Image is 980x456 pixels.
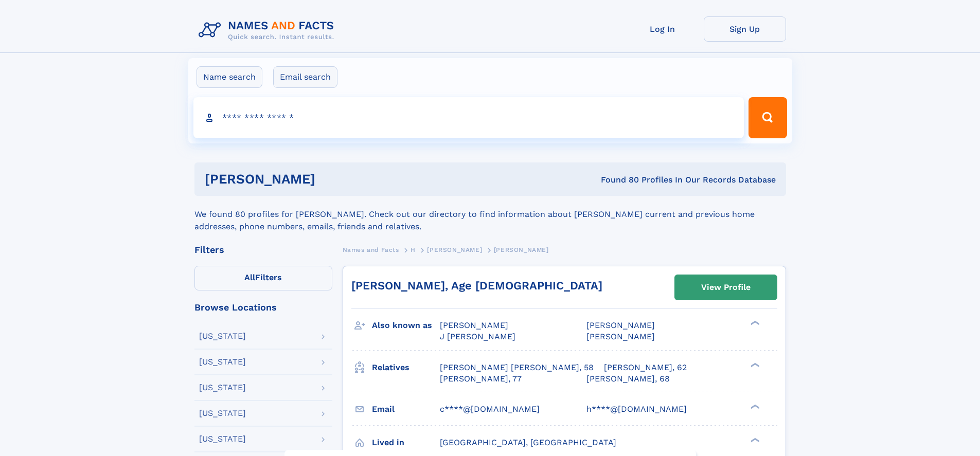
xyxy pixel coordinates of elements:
[193,97,744,138] input: search input
[458,174,776,186] div: Found 80 Profiles In Our Records Database
[675,275,777,300] a: View Profile
[343,243,399,256] a: Names and Facts
[586,320,655,330] span: [PERSON_NAME]
[440,320,508,330] span: [PERSON_NAME]
[194,245,332,254] div: Filters
[205,173,458,186] h1: [PERSON_NAME]
[494,246,549,253] span: [PERSON_NAME]
[372,434,440,451] h3: Lived in
[604,362,687,373] a: [PERSON_NAME], 62
[748,403,760,410] div: ❯
[372,359,440,376] h3: Relatives
[194,303,332,312] div: Browse Locations
[748,361,760,368] div: ❯
[351,279,602,292] a: [PERSON_NAME], Age [DEMOGRAPHIC_DATA]
[194,16,343,44] img: Logo Names and Facts
[749,97,787,138] button: Search Button
[199,358,246,366] div: [US_STATE]
[701,276,751,299] div: View Profile
[199,409,246,417] div: [US_STATE]
[273,66,337,88] label: Email search
[427,243,482,256] a: [PERSON_NAME]
[199,332,246,340] div: [US_STATE]
[244,272,255,282] span: All
[586,332,655,341] span: [PERSON_NAME]
[372,317,440,334] h3: Also known as
[199,435,246,443] div: [US_STATE]
[411,243,416,256] a: H
[748,320,760,326] div: ❯
[440,437,616,447] span: [GEOGRAPHIC_DATA], [GEOGRAPHIC_DATA]
[199,384,246,392] div: [US_STATE]
[748,436,760,443] div: ❯
[621,16,704,42] a: Log In
[372,400,440,418] h3: Email
[194,266,332,290] label: Filters
[427,246,482,253] span: [PERSON_NAME]
[704,16,786,42] a: Sign Up
[194,196,786,233] div: We found 80 profiles for [PERSON_NAME]. Check out our directory to find information about [PERSON...
[440,332,515,341] span: J [PERSON_NAME]
[586,373,670,385] a: [PERSON_NAME], 68
[197,66,262,88] label: Name search
[440,373,522,385] a: [PERSON_NAME], 77
[440,362,594,373] a: [PERSON_NAME] [PERSON_NAME], 58
[411,246,416,253] span: H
